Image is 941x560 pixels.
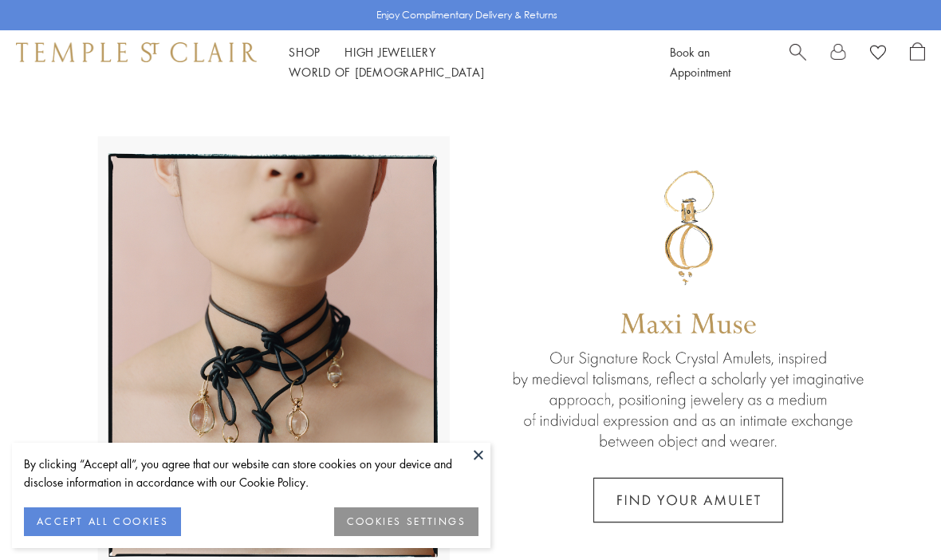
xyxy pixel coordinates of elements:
div: By clicking “Accept all”, you agree that our website can store cookies on your device and disclos... [24,455,478,491]
a: World of [DEMOGRAPHIC_DATA]World of [DEMOGRAPHIC_DATA] [289,64,484,80]
a: View Wishlist [870,42,886,66]
a: Search [789,42,806,82]
button: ACCEPT ALL COOKIES [24,507,181,536]
button: COOKIES SETTINGS [334,507,478,536]
iframe: Gorgias live chat messenger [861,485,925,544]
img: Temple St. Clair [16,42,257,61]
a: Book an Appointment [670,44,730,80]
p: Enjoy Complimentary Delivery & Returns [376,7,557,23]
a: High JewelleryHigh Jewellery [345,44,436,60]
nav: Main navigation [289,42,634,82]
a: ShopShop [289,44,321,60]
a: Open Shopping Bag [910,42,925,82]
